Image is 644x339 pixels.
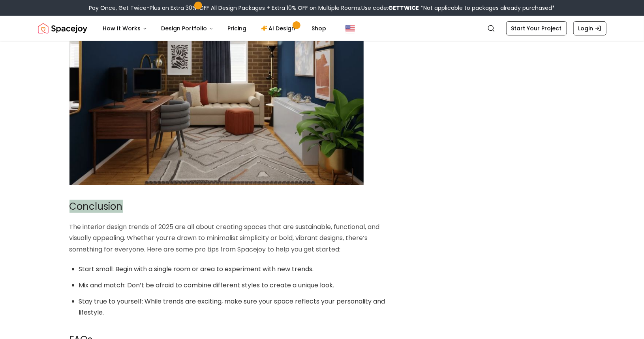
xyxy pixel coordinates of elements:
[79,264,396,275] li: Start small: Begin with a single room or area to experiment with new trends.
[506,21,567,35] a: Start Your Project
[38,16,606,41] nav: Global
[69,222,396,255] p: The interior design trends of 2025 are all about creating spaces that are sustainable, functional...
[69,200,123,213] span: Conclusion
[362,4,419,12] span: Use code:
[419,4,555,12] span: *Not applicable to packages already purchased*
[89,4,555,12] div: Pay Once, Get Twice-Plus an Extra 30% OFF All Design Packages + Extra 10% OFF on Multiple Rooms.
[38,20,87,36] a: Spacejoy
[306,20,333,36] a: Shop
[155,20,220,36] button: Design Portfolio
[79,280,396,291] li: Mix and match: Don’t be afraid to combine different styles to create a unique look.
[97,20,333,36] nav: Main
[573,21,606,35] a: Login
[255,20,304,36] a: AI Design
[345,24,355,33] img: United States
[389,4,419,12] b: GETTWICE
[38,20,87,36] img: Spacejoy Logo
[79,296,396,319] li: Stay true to yourself: While trends are exciting, make sure your space reflects your personality ...
[97,20,154,36] button: How It Works
[222,20,253,36] a: Pricing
